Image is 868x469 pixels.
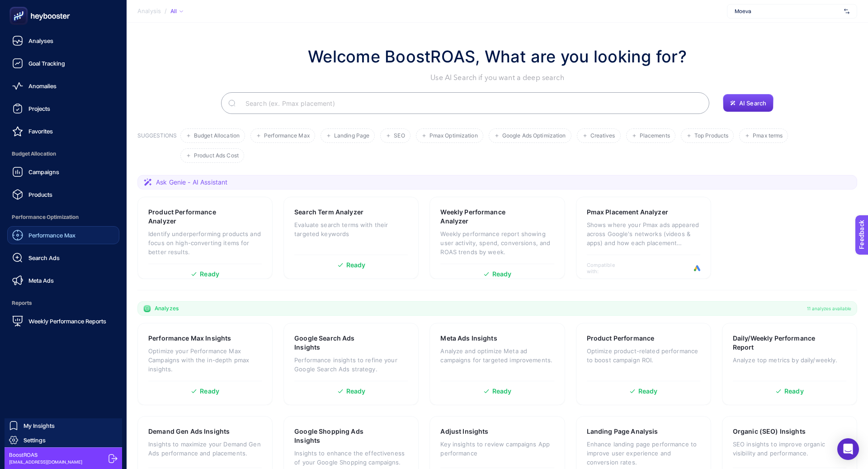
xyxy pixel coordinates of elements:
[28,128,53,135] span: Favorites
[9,459,82,465] span: [EMAIL_ADDRESS][DOMAIN_NAME]
[28,60,65,67] span: Goal Tracking
[492,388,512,394] span: Ready
[7,77,119,95] a: Anomalies
[155,305,179,312] span: Analyzes
[7,312,119,330] a: Weekly Performance Reports
[7,32,119,50] a: Analyses
[7,54,119,72] a: Goal Tracking
[28,254,60,261] span: Search Ads
[148,440,262,458] p: Insights to maximize your Demand Gen Ads performance and placements.
[587,262,627,275] span: Compatible with:
[638,388,658,394] span: Ready
[587,427,658,436] h3: Landing Page Analysis
[733,355,846,365] p: Analyze top metrics by daily/weekly.
[844,7,849,16] img: svg%3e
[7,294,119,312] span: Reports
[7,145,119,163] span: Budget Allocation
[5,433,122,447] a: Settings
[308,72,687,83] p: Use AI Search if you want a deep search
[7,226,119,244] a: Performance Max
[137,197,273,279] a: Product Performance AnalyzerIdentify underperforming products and focus on high-converting items ...
[733,334,819,352] h3: Daily/Weekly Performance Report
[9,451,82,459] span: BoostROAS
[807,305,851,312] span: 11 analyzes available
[28,191,52,198] span: Products
[440,440,554,458] p: Key insights to review campaigns App performance
[394,133,405,139] span: SEO
[723,94,774,112] button: AI Search
[492,271,512,277] span: Ready
[28,168,59,175] span: Campaigns
[587,346,700,365] p: Optimize product-related performance to boost campaign ROI.
[24,436,46,444] span: Settings
[28,105,50,112] span: Projects
[440,427,488,436] h3: Adjust Insights
[753,133,783,139] span: Pmax terms
[137,132,177,163] h3: SUGGESTIONS
[587,208,668,217] h3: Pmax Placement Analyzer
[733,427,806,436] h3: Organic (SEO) Insights
[294,220,408,238] p: Evaluate search terms with their targeted keywords
[28,277,54,284] span: Meta Ads
[440,346,554,365] p: Analyze and optimize Meta ad campaigns for targeted improvements.
[165,7,167,14] span: /
[587,440,700,467] p: Enhance landing page performance to improve user experience and conversion rates.
[28,82,57,90] span: Anomalies
[148,208,234,226] h3: Product Performance Analyzer
[837,438,859,460] div: Open Intercom Messenger
[5,418,122,433] a: My Insights
[440,208,526,226] h3: Weekly Performance Analyzer
[148,334,231,343] h3: Performance Max Insights
[429,133,478,139] span: Pmax Optimization
[294,334,379,352] h3: Google Search Ads Insights
[722,323,857,405] a: Daily/Weekly Performance ReportAnalyze top metrics by daily/weekly.Ready
[694,133,728,139] span: Top Products
[28,37,53,44] span: Analyses
[576,197,711,279] a: Pmax Placement AnalyzerShows where your Pmax ads appeared across Google's networks (videos & apps...
[28,232,75,239] span: Performance Max
[739,99,766,107] span: AI Search
[294,355,408,374] p: Performance insights to refine your Google Search Ads strategy.
[308,44,687,69] h1: Welcome BoostROAS, What are you looking for?
[283,197,419,279] a: Search Term AnalyzerEvaluate search terms with their targeted keywordsReady
[587,220,700,247] p: Shows where your Pmax ads appeared across Google's networks (videos & apps) and how each placemen...
[148,427,230,436] h3: Demand Gen Ads Insights
[784,388,804,394] span: Ready
[440,229,554,256] p: Weekly performance report showing user activity, spend, conversions, and ROAS trends by week.
[7,99,119,118] a: Projects
[733,440,846,458] p: SEO insights to improve organic visibility and performance.
[587,334,655,343] h3: Product Performance
[640,133,670,139] span: Placements
[502,133,566,139] span: Google Ads Optimization
[7,163,119,181] a: Campaigns
[264,133,310,139] span: Performance Max
[238,90,702,116] input: Search
[148,229,262,256] p: Identify underperforming products and focus on high-converting items for better results.
[294,208,363,217] h3: Search Term Analyzer
[590,133,615,139] span: Creatives
[7,208,119,226] span: Performance Optimization
[429,323,565,405] a: Meta Ads InsightsAnalyze and optimize Meta ad campaigns for targeted improvements.Ready
[5,3,34,10] span: Feedback
[7,271,119,289] a: Meta Ads
[137,8,161,15] span: Analysis
[334,133,369,139] span: Landing Page
[137,323,273,405] a: Performance Max InsightsOptimize your Performance Max Campaigns with the in-depth pmax insights.R...
[194,152,239,159] span: Product Ads Cost
[576,323,711,405] a: Product PerformanceOptimize product-related performance to boost campaign ROI.Ready
[170,8,183,15] div: All
[346,262,366,268] span: Ready
[735,8,840,15] span: Moeva
[440,334,497,343] h3: Meta Ads Insights
[7,185,119,204] a: Products
[156,178,227,187] span: Ask Genie - AI Assistant
[24,422,55,429] span: My Insights
[294,449,408,467] p: Insights to enhance the effectiveness of your Google Shopping campaigns.
[346,388,366,394] span: Ready
[200,388,219,394] span: Ready
[283,323,419,405] a: Google Search Ads InsightsPerformance insights to refine your Google Search Ads strategy.Ready
[148,346,262,374] p: Optimize your Performance Max Campaigns with the in-depth pmax insights.
[7,249,119,267] a: Search Ads
[200,271,219,277] span: Ready
[294,427,380,445] h3: Google Shopping Ads Insights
